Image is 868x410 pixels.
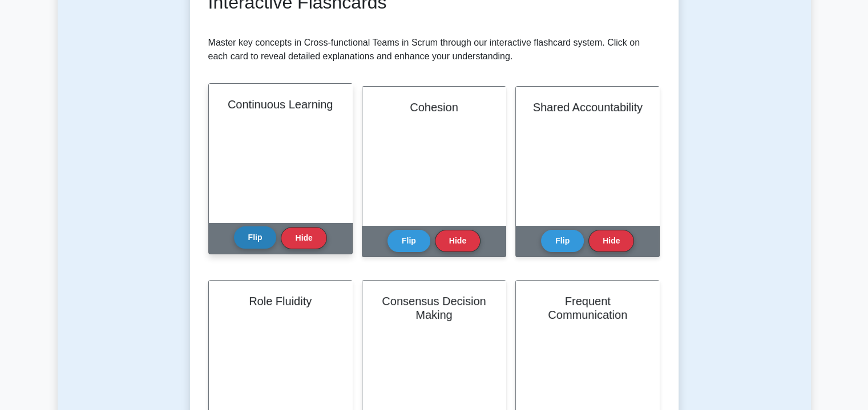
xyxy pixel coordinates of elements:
h2: Continuous Learning [223,98,338,111]
button: Hide [435,230,481,252]
h2: Shared Accountability [530,100,645,114]
h2: Role Fluidity [223,294,338,308]
h2: Frequent Communication [530,294,645,322]
h2: Consensus Decision Making [376,294,492,322]
h2: Cohesion [376,100,492,114]
button: Flip [387,230,430,252]
button: Hide [281,227,326,249]
button: Flip [541,230,584,252]
button: Flip [234,226,277,249]
button: Hide [588,230,634,252]
p: Master key concepts in Cross-functional Teams in Scrum through our interactive flashcard system. ... [208,36,660,63]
